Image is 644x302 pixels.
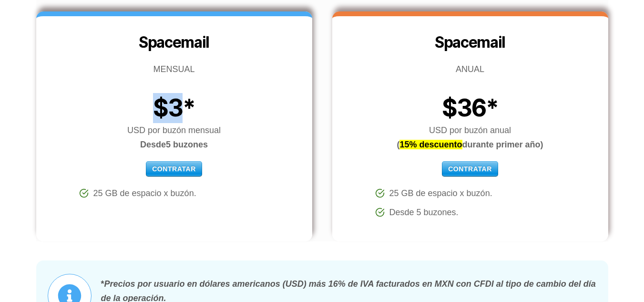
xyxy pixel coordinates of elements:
p: USD por buzón anual [332,123,608,152]
strong: Desde [140,140,166,149]
p: MENSUAL [36,62,312,76]
mark: 15% descuento [399,140,462,149]
h2: Spacemail [332,33,608,52]
strong: ( durante primer año) [397,140,543,149]
p: USD por buzón mensual [36,123,312,152]
strong: 5 buzones [140,140,208,149]
span: Desde 5 buzones. [389,205,459,219]
h2: Spacemail [36,33,312,52]
span: 25 GB de espacio x buzón. [389,186,492,200]
p: ANUAL [332,62,608,76]
span: 25 GB de espacio x buzón. [93,186,196,200]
